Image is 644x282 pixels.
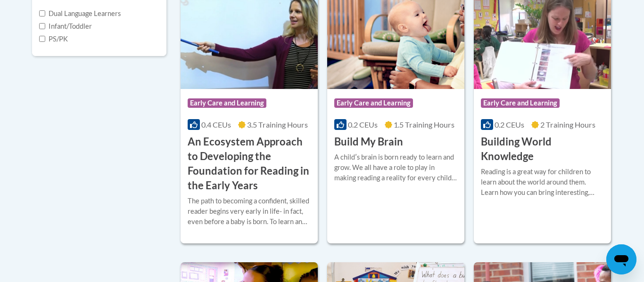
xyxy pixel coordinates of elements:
iframe: Button to launch messaging window [606,244,636,274]
div: A childʹs brain is born ready to learn and grow. We all have a role to play in making reading a r... [334,152,457,183]
label: PS/PK [39,34,68,44]
input: Checkbox for Options [39,10,45,16]
div: Reading is a great way for children to learn about the world around them. Learn how you can bring... [481,167,604,198]
input: Checkbox for Options [39,23,45,29]
span: 0.2 CEUs [495,120,524,129]
span: Early Care and Learning [334,98,413,108]
div: The path to becoming a confident, skilled reader begins very early in life- in fact, even before ... [188,196,311,227]
span: 0.4 CEUs [201,120,231,129]
span: 3.5 Training Hours [247,120,308,129]
span: 2 Training Hours [540,120,595,129]
h3: Build My Brain [334,135,403,149]
span: Early Care and Learning [481,98,560,108]
h3: Building World Knowledge [481,135,604,164]
label: Dual Language Learners [39,8,121,19]
input: Checkbox for Options [39,36,45,42]
span: 0.2 CEUs [348,120,378,129]
span: Early Care and Learning [188,98,266,108]
span: 1.5 Training Hours [394,120,454,129]
label: Infant/Toddler [39,21,92,32]
h3: An Ecosystem Approach to Developing the Foundation for Reading in the Early Years [188,135,311,193]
